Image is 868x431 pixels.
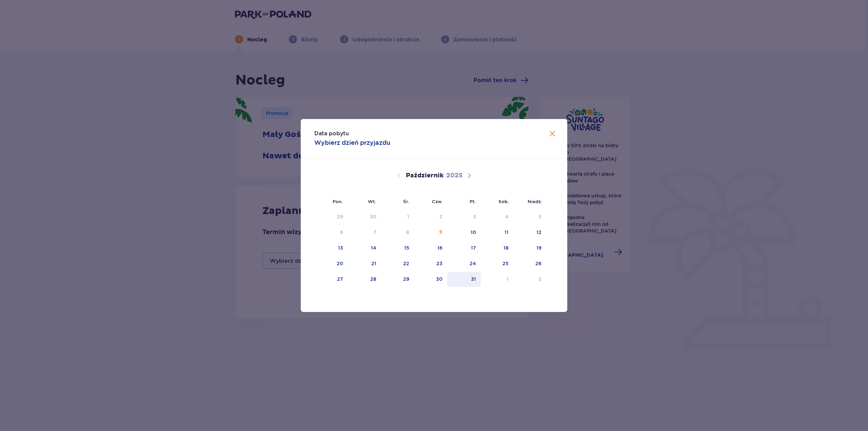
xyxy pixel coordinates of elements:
[432,199,442,204] small: Czw.
[414,210,448,224] td: Data niedostępna. czwartek, 2 października 2025
[406,172,443,180] p: Październik
[505,229,509,236] div: 11
[538,213,541,220] div: 5
[404,244,409,251] div: 15
[528,199,542,204] small: Niedz.
[481,225,514,240] td: 11
[371,260,376,267] div: 21
[471,229,476,236] div: 10
[403,260,409,267] div: 22
[338,244,343,251] div: 13
[314,225,348,240] td: Data niedostępna. poniedziałek, 6 października 2025
[439,213,442,220] div: 2
[381,225,414,240] td: Data niedostępna. środa, 8 października 2025
[436,276,442,282] div: 30
[314,210,348,224] td: Data niedostępna. poniedziałek, 29 września 2025
[513,256,546,271] td: 26
[314,272,348,287] td: 27
[447,241,481,256] td: 17
[414,256,448,271] td: 23
[470,260,476,267] div: 24
[403,199,409,204] small: Śr.
[439,229,442,236] div: 9
[507,276,509,282] div: 1
[314,139,390,147] p: Wybierz dzień przyjazdu
[538,276,541,282] div: 2
[348,272,381,287] td: 28
[314,130,349,137] p: Data pobytu
[536,229,541,236] div: 12
[348,241,381,256] td: 14
[337,276,343,282] div: 27
[505,213,509,220] div: 4
[513,210,546,224] td: Data niedostępna. niedziela, 5 października 2025
[371,244,376,251] div: 14
[381,210,414,224] td: Data niedostępna. środa, 1 października 2025
[536,244,541,251] div: 19
[473,213,476,220] div: 3
[465,172,473,180] button: Następny miesiąc
[513,225,546,240] td: 12
[373,229,376,236] div: 7
[403,276,409,282] div: 29
[513,241,546,256] td: 19
[381,272,414,287] td: 29
[314,256,348,271] td: 20
[348,256,381,271] td: 21
[470,199,476,204] small: Pt.
[337,260,343,267] div: 20
[333,199,343,204] small: Pon.
[381,256,414,271] td: 22
[481,210,514,224] td: Data niedostępna. sobota, 4 października 2025
[370,276,376,282] div: 28
[502,260,509,267] div: 25
[381,241,414,256] td: 15
[340,229,343,236] div: 6
[447,272,481,287] td: 31
[407,213,409,220] div: 1
[446,172,462,180] p: 2025
[348,225,381,240] td: Data niedostępna. wtorek, 7 października 2025
[498,199,509,204] small: Sob.
[436,260,442,267] div: 23
[414,241,448,256] td: 16
[481,272,514,287] td: 1
[447,210,481,224] td: Data niedostępna. piątek, 3 października 2025
[414,225,448,240] td: 9
[447,225,481,240] td: 10
[471,244,476,251] div: 17
[548,130,556,138] button: Zamknij
[513,272,546,287] td: 2
[370,213,376,220] div: 30
[395,172,403,180] button: Poprzedni miesiąc
[481,256,514,271] td: 25
[437,244,442,251] div: 16
[447,256,481,271] td: 24
[406,229,409,236] div: 8
[504,244,509,251] div: 18
[414,272,448,287] td: 30
[314,241,348,256] td: 13
[348,210,381,224] td: Data niedostępna. wtorek, 30 września 2025
[481,241,514,256] td: 18
[535,260,541,267] div: 26
[471,276,476,282] div: 31
[337,213,343,220] div: 29
[368,199,376,204] small: Wt.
